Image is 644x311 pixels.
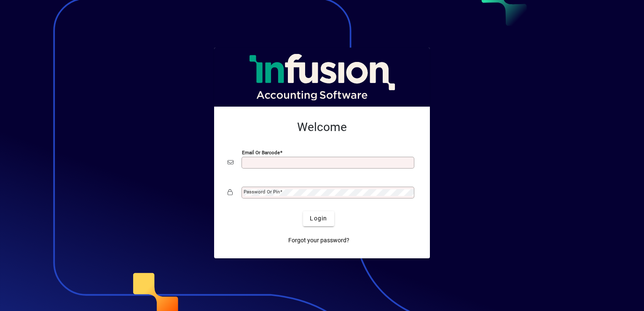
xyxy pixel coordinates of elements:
[288,236,349,245] span: Forgot your password?
[285,233,353,248] a: Forgot your password?
[242,149,280,155] mat-label: Email or Barcode
[228,120,416,134] h2: Welcome
[303,211,334,226] button: Login
[310,214,327,223] span: Login
[244,189,280,195] mat-label: Password or Pin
